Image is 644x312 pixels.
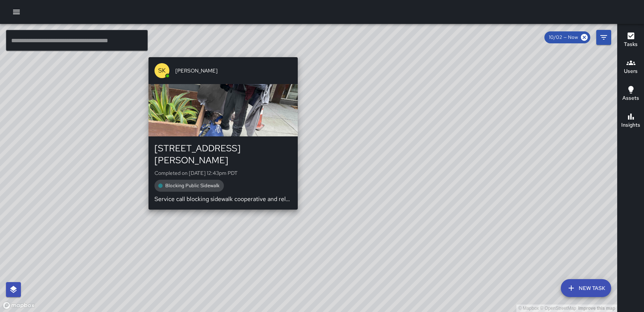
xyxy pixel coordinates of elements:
span: Blocking Public Sidewalk [161,182,224,189]
h6: Assets [622,94,639,102]
p: Service call blocking sidewalk cooperative and relocating now S [PERSON_NAME] [154,195,292,204]
button: New Task [561,279,611,297]
button: Assets [618,81,644,108]
button: Users [618,54,644,81]
button: Filters [596,30,611,45]
span: 10/02 — Now [544,34,582,41]
div: 10/02 — Now [544,31,590,43]
span: [PERSON_NAME] [175,67,292,74]
button: Insights [618,108,644,135]
button: SK[PERSON_NAME][STREET_ADDRESS][PERSON_NAME]Completed on [DATE] 12:43pm PDTBlocking Public Sidewa... [149,57,298,210]
p: Completed on [DATE] 12:43pm PDT [154,169,292,177]
div: [STREET_ADDRESS][PERSON_NAME] [154,142,292,166]
p: SK [158,66,166,75]
h6: Insights [621,121,640,129]
button: Tasks [618,27,644,54]
h6: Users [624,67,638,75]
h6: Tasks [624,40,638,49]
